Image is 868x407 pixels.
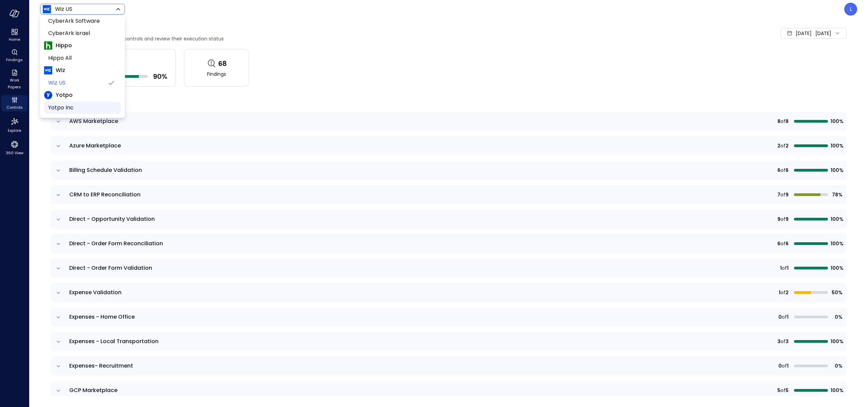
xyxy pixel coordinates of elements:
[56,66,65,74] span: Wiz
[44,66,52,74] img: Wiz
[56,91,73,99] span: Yotpo
[44,41,52,50] img: Hippo
[44,27,121,39] li: CyberArk Israel
[44,52,121,64] li: Hippo All
[56,41,72,50] span: Hippo
[48,79,105,87] span: Wiz US
[48,17,115,25] span: CyberArk Software
[44,91,52,99] img: Yotpo
[44,77,121,89] li: Wiz US
[48,54,115,62] span: Hippo All
[44,102,121,114] li: Yotpo Inc
[44,15,121,27] li: CyberArk Software
[48,104,115,112] span: Yotpo Inc
[48,29,115,37] span: CyberArk Israel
